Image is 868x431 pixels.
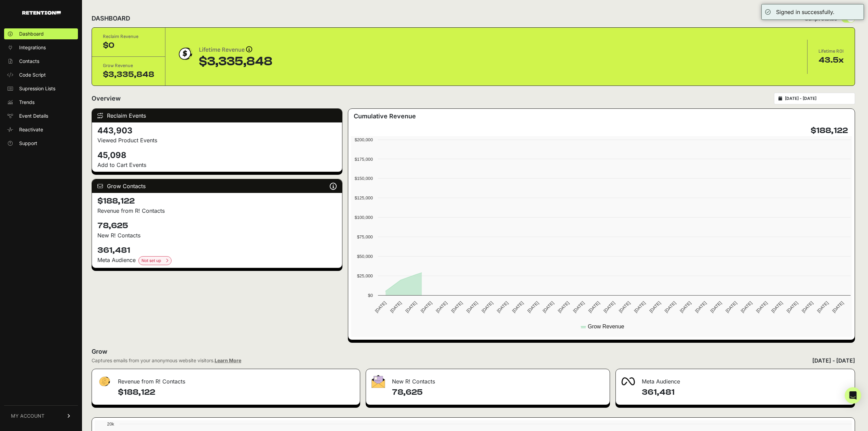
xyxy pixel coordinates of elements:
text: $200,000 [355,137,373,142]
h4: 361,481 [642,387,849,398]
a: Dashboard [4,28,78,39]
text: [DATE] [664,300,677,314]
div: Signed in successfully. [776,8,835,16]
text: $50,000 [357,254,373,259]
h4: 361,481 [97,245,337,256]
span: Code Script [19,71,46,78]
p: New R! Contacts [97,231,337,239]
a: Code Script [4,69,78,80]
a: Reactivate [4,124,78,135]
text: [DATE] [831,300,845,314]
text: [DATE] [404,300,418,314]
text: [DATE] [374,300,387,314]
a: MY ACCOUNT [4,405,78,426]
a: Learn More [215,357,241,363]
text: [DATE] [465,300,479,314]
text: Grow Revenue [588,324,624,329]
text: [DATE] [420,300,433,314]
text: [DATE] [602,300,616,314]
p: Revenue from R! Contacts [97,207,337,215]
a: Event Details [4,110,78,121]
text: [DATE] [542,300,555,314]
div: [DATE] - [DATE] [812,356,855,365]
div: Reclaim Events [92,109,342,122]
span: Reactivate [19,126,43,133]
img: fa-envelope-19ae18322b30453b285274b1b8af3d052b27d846a4fbe8435d1a52b978f639a2.png [371,375,385,388]
img: fa-dollar-13500eef13a19c4ab2b9ed9ad552e47b0d9fc28b02b83b90ba0e00f96d6372e9.png [97,375,111,388]
div: Captures emails from your anonymous website visitors. [92,357,241,364]
span: MY ACCOUNT [11,413,44,419]
a: Supression Lists [4,83,78,94]
div: $3,335,848 [103,69,154,80]
text: [DATE] [618,300,631,314]
text: [DATE] [557,300,570,314]
text: $150,000 [355,176,373,181]
h3: Cumulative Revenue [354,112,416,121]
text: [DATE] [572,300,585,314]
text: [DATE] [740,300,753,314]
text: [DATE] [648,300,662,314]
span: Trends [19,99,35,106]
text: [DATE] [770,300,784,314]
h4: $188,122 [97,196,337,207]
h4: $188,122 [118,387,354,398]
h4: 78,625 [392,387,604,398]
img: dollar-coin-05c43ed7efb7bc0c12610022525b4bbbb207c7efeef5aecc26f025e68dcafac9.png [176,45,193,62]
span: Dashboard [19,30,44,37]
div: Reclaim Revenue [103,33,154,40]
h4: $188,122 [811,125,848,136]
text: [DATE] [389,300,403,314]
span: Support [19,140,37,147]
div: Open Intercom Messenger [845,387,861,404]
a: Trends [4,97,78,108]
p: Add to Cart Events [97,161,337,169]
text: [DATE] [511,300,525,314]
img: fa-meta-2f981b61bb99beabf952f7030308934f19ce035c18b003e963880cc3fabeebb7.png [621,377,635,386]
text: [DATE] [496,300,509,314]
div: Meta Audience [97,256,337,265]
div: Lifetime ROI [818,48,844,55]
text: $75,000 [357,234,373,239]
text: $0 [368,293,373,298]
span: Contacts [19,58,39,65]
h4: 78,625 [97,220,337,231]
span: Supression Lists [19,85,55,92]
div: Revenue from R! Contacts [92,369,360,390]
text: [DATE] [587,300,601,314]
text: [DATE] [709,300,723,314]
text: [DATE] [755,300,768,314]
span: Event Details [19,113,48,119]
h4: 443,903 [97,125,337,136]
div: Grow Contacts [92,179,342,193]
div: Grow Revenue [103,62,154,69]
text: [DATE] [679,300,692,314]
a: Contacts [4,56,78,67]
h2: DASHBOARD [92,14,130,23]
text: [DATE] [633,300,647,314]
div: Lifetime Revenue [199,45,272,55]
div: New R! Contacts [366,369,610,390]
text: [DATE] [786,300,799,314]
text: [DATE] [694,300,707,314]
h2: Overview [92,94,121,103]
a: Integrations [4,42,78,53]
text: [DATE] [816,300,829,314]
span: Integrations [19,44,46,51]
p: Viewed Product Events [97,136,337,144]
h4: 45,098 [97,150,337,161]
text: $25,000 [357,273,373,278]
text: $100,000 [355,215,373,220]
text: [DATE] [724,300,738,314]
div: $3,335,848 [199,55,272,68]
text: [DATE] [435,300,448,314]
text: [DATE] [801,300,814,314]
img: Retention.com [22,11,61,15]
div: Meta Audience [616,369,855,390]
text: [DATE] [526,300,540,314]
h2: Grow [92,347,855,356]
text: 20k [107,421,114,427]
div: 43.5x [818,55,844,66]
text: [DATE] [480,300,494,314]
text: $175,000 [355,157,373,162]
text: [DATE] [450,300,463,314]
